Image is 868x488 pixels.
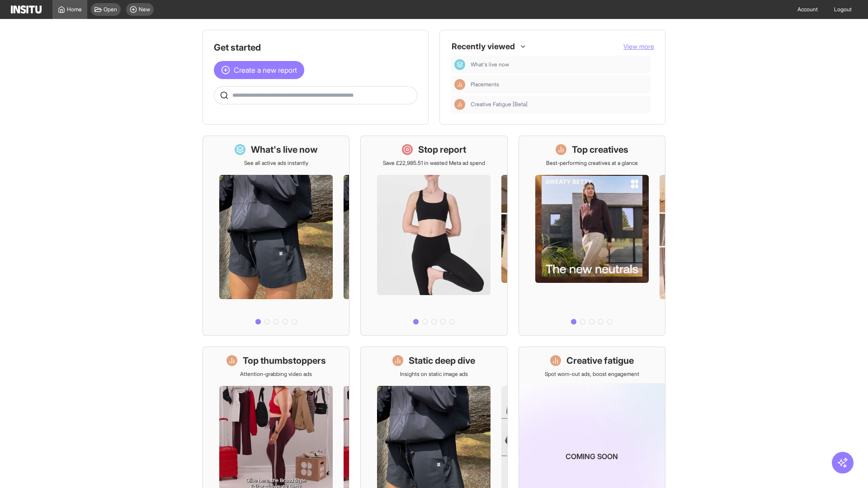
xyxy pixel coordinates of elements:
[104,6,117,13] span: Open
[214,61,304,79] button: Create a new report
[623,42,654,50] span: View more
[454,99,465,110] div: Insights
[400,371,468,378] p: Insights on static image ads
[546,160,638,167] p: Best-performing creatives at a glance
[240,371,312,378] p: Attention-grabbing video ads
[471,81,647,88] span: Placements
[214,41,417,54] h1: Get started
[418,143,466,156] h1: Stop report
[360,136,507,336] a: Stop reportSave £22,985.51 in wasted Meta ad spend
[572,143,628,156] h1: Top creatives
[234,65,297,75] span: Create a new report
[67,6,82,13] span: Home
[471,101,528,108] span: Creative Fatigue [Beta]
[139,6,150,13] span: New
[409,354,475,367] h1: Static deep dive
[203,136,349,336] a: What's live nowSee all active ads instantly
[383,160,485,167] p: Save £22,985.51 in wasted Meta ad spend
[519,136,665,336] a: Top creativesBest-performing creatives at a glance
[471,101,647,108] span: Creative Fatigue [Beta]
[471,61,509,68] span: What's live now
[454,79,465,90] div: Insights
[471,81,499,88] span: Placements
[243,354,326,367] h1: Top thumbstoppers
[623,42,654,51] button: View more
[471,61,647,68] span: What's live now
[251,143,318,156] h1: What's live now
[454,59,465,70] div: Dashboard
[244,160,308,167] p: See all active ads instantly
[11,5,42,14] img: Logo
